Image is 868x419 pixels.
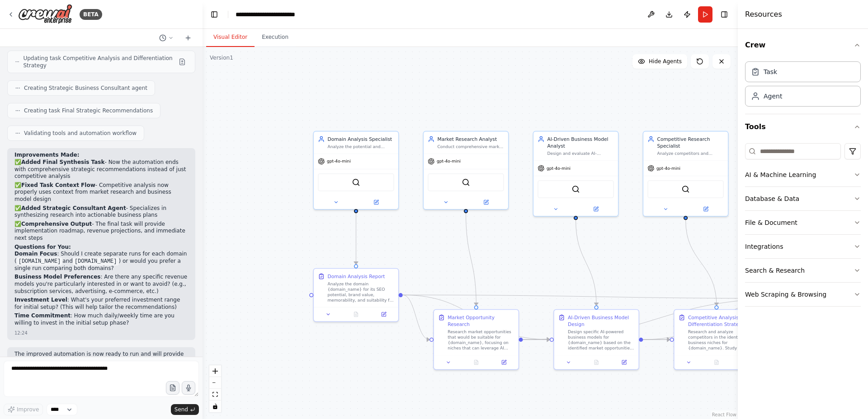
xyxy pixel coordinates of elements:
[745,170,816,179] div: AI & Machine Learning
[718,8,731,21] button: Hide right sidebar
[657,135,724,149] div: Competitive Research Specialist
[745,259,861,282] button: Search & Research
[171,404,199,415] button: Send
[182,381,195,395] button: Click to speak your automation idea
[341,310,370,318] button: No output available
[533,131,619,217] div: AI-Driven Business Model AnalystDesign and evaluate AI-powered business models for {domain_name} ...
[462,213,480,305] g: Edge from 8e6af12b-6977-42ab-b0a8-b16d673c282b to d2388e0a-26ba-41d4-9f7f-de533857bfb3
[80,9,102,20] div: BETA
[353,213,359,264] g: Edge from aa146cfc-827d-428b-9fa2-4f58bcb649ee to 6a4c143a-edea-4919-af0e-69ca7a0f9a13
[745,266,805,275] div: Search & Research
[745,33,861,58] button: Crew
[462,178,470,186] img: SerplyWebSearchTool
[423,131,509,210] div: Market Research AnalystConduct comprehensive market research for {business_niche} opportunities, ...
[572,220,600,305] g: Edge from 1f10a660-6717-4f80-bde9-85cebfe09620 to ca32333f-b0ba-40ff-9770-c93c4082daf1
[357,198,396,206] button: Open in side panel
[612,358,636,366] button: Open in side panel
[745,242,783,251] div: Integrations
[14,312,188,326] p: : How much daily/weekly time are you willing to invest in the initial setup phase?
[21,159,104,165] strong: Added Final Synthesis Task
[467,198,505,206] button: Open in side panel
[576,205,615,213] button: Open in side panel
[492,358,516,366] button: Open in side panel
[14,274,188,295] p: : Are there any specific revenue models you're particularly interested in or want to avoid? (e.g....
[209,365,221,377] button: zoom in
[764,67,777,76] div: Task
[236,10,321,19] nav: breadcrumb
[181,33,195,43] button: Start a new chat
[403,292,429,343] g: Edge from 6a4c143a-edea-4919-af0e-69ca7a0f9a13 to d2388e0a-26ba-41d4-9f7f-de533857bfb3
[547,135,614,149] div: AI-Driven Business Model Analyst
[14,297,67,303] strong: Investment Level
[745,283,861,306] button: Web Scraping & Browsing
[657,151,724,156] div: Analyze competitors and successful sites in similar niches, identifying their strategies, revenue...
[547,151,614,156] div: Design and evaluate AI-powered business models for {domain_name} that require minimal human inter...
[24,84,147,92] span: Creating Strategic Business Consultant agent
[745,235,861,258] button: Integrations
[686,205,725,213] button: Open in side panel
[210,54,233,61] div: Version 1
[206,28,255,47] button: Visual Editor
[448,329,514,351] div: Research market opportunities that would be suitable for {domain_name}, focusing on niches that c...
[327,273,385,279] div: Domain Analysis Report
[17,257,63,265] code: [DOMAIN_NAME]
[649,58,682,65] span: Hide Agents
[745,218,797,227] div: File & Document
[568,329,634,351] div: Design specific AI-powered business models for {domain_name} based on the identified market oppor...
[23,55,175,69] span: Updating task Competitive Analysis and Differentiation Strategy
[372,310,396,318] button: Open in side panel
[643,131,729,217] div: Competitive Research SpecialistAnalyze competitors and successful sites in similar niches, identi...
[14,297,188,311] p: : What's your preferred investment range for initial setup? (This will help tailor the recommenda...
[14,351,188,372] p: The improved automation is now ready to run and will provide much more comprehensive strategic gu...
[24,107,153,114] span: Creating task Final Strategic Recommendations
[682,220,720,305] g: Edge from 69719d34-5a41-4d88-a699-61f361fd8cea to 4906b373-467c-49d9-8f7a-056fb1a31785
[745,140,861,314] div: Tools
[21,205,126,211] strong: Added Strategic Consultant Agent
[745,290,826,299] div: Web Scraping & Browsing
[437,158,461,164] span: gpt-4o-mini
[437,144,504,149] div: Conduct comprehensive market research for {business_niche} opportunities, identifying profitable ...
[674,309,759,370] div: Competitive Analysis and Differentiation StrategyResearch and analyze competitors in the identifi...
[14,205,188,219] p: ✅ - Specializes in synthesizing research into actionable business plans
[582,358,611,366] button: No output available
[14,244,71,250] strong: Questions for You:
[745,211,861,234] button: File & Document
[327,281,394,303] div: Analyze the domain {domain_name} for its SEO potential, brand value, memorability, and suitabilit...
[156,33,177,43] button: Switch to previous chat
[688,314,755,327] div: Competitive Analysis and Differentiation Strategy
[764,92,782,101] div: Agent
[523,295,790,343] g: Edge from d2388e0a-26ba-41d4-9f7f-de533857bfb3 to bc974a22-3fd1-4a50-b3ac-b2a37c2979ca
[712,412,736,417] a: React Flow attribution
[14,152,80,158] strong: Improvements Made:
[208,8,221,21] button: Hide left sidebar
[209,377,221,389] button: zoom out
[14,251,57,257] strong: Domain Focus
[745,114,861,140] button: Tools
[448,314,514,327] div: Market Opportunity Research
[632,54,687,69] button: Hide Agents
[745,194,799,203] div: Database & Data
[643,336,670,343] g: Edge from ca32333f-b0ba-40ff-9770-c93c4082daf1 to 4906b373-467c-49d9-8f7a-056fb1a31785
[327,144,394,149] div: Analyze the potential and positioning of domains {domain_name}, researching domain authority, SEO...
[14,182,188,203] p: ✅ - Competitive analysis now properly uses context from market research and business model design
[255,28,296,47] button: Execution
[327,158,351,164] span: gpt-4o-mini
[571,185,580,193] img: SerplyWebSearchTool
[547,166,571,171] span: gpt-4o-mini
[745,187,861,210] button: Database & Data
[18,4,72,24] img: Logo
[702,358,731,366] button: No output available
[24,130,137,137] span: Validating tools and automation workflow
[21,221,92,227] strong: Comprehensive Output
[14,274,101,280] strong: Business Model Preferences
[209,389,221,400] button: fit view
[14,159,188,180] p: ✅ - Now the automation ends with comprehensive strategic recommendations instead of just competit...
[313,268,399,322] div: Domain Analysis ReportAnalyze the domain {domain_name} for its SEO potential, brand value, memora...
[17,406,39,413] span: Improve
[209,365,221,412] div: React Flow controls
[745,58,861,114] div: Crew
[327,135,394,142] div: Domain Analysis Specialist
[175,406,188,413] span: Send
[553,309,639,370] div: AI-Driven Business Model DesignDesign specific AI-powered business models for {domain_name} based...
[437,135,504,142] div: Market Research Analyst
